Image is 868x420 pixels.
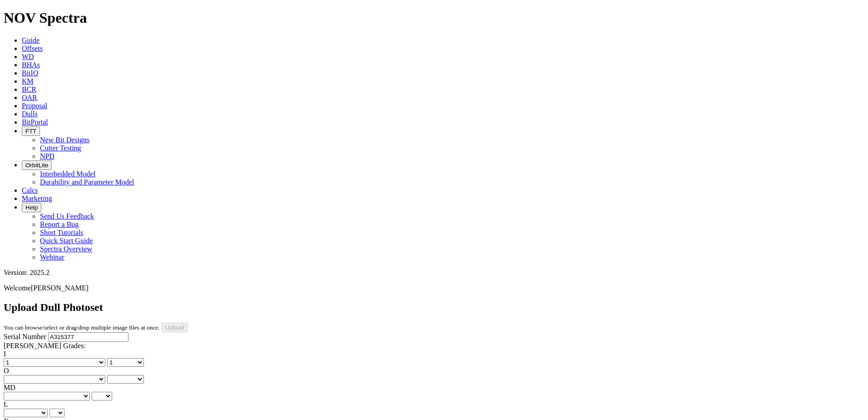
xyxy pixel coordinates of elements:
a: Calcs [22,186,38,194]
span: Help [25,204,38,211]
label: MD [4,384,15,391]
small: You can browse/select or drag/drop multiple image files at once. [4,324,160,331]
span: OrbitLite [25,162,48,169]
a: BitPortal [22,118,48,126]
a: Offsets [22,45,43,52]
a: Cutter Testing [40,144,81,152]
div: Version: 2025.2 [4,269,864,277]
a: Report a Bug [40,220,79,228]
a: BitIQ [22,69,38,77]
label: I [4,350,6,358]
button: OrbitLite [22,160,52,170]
a: Interbedded Model [40,170,95,178]
span: [PERSON_NAME] [31,284,89,292]
p: Welcome [4,284,864,292]
label: L [4,400,8,408]
a: Send Us Feedback [40,212,94,220]
a: Quick Start Guide [40,237,93,245]
button: Help [22,203,41,212]
a: Guide [22,36,39,44]
a: Short Tutorials [40,229,84,236]
label: O [4,367,9,375]
a: NPD [40,152,54,160]
a: WD [22,53,34,60]
a: Proposal [22,102,47,110]
span: FTT [25,128,36,135]
label: Serial Number [4,333,46,340]
h2: Upload Dull Photoset [4,301,864,314]
a: Durability and Parameter Model [40,178,134,186]
a: Spectra Overview [40,245,92,253]
div: [PERSON_NAME] Grades: [4,342,864,350]
a: BHAs [22,61,40,69]
input: Upload [162,323,188,332]
button: FTT [22,126,40,136]
a: Webinar [40,253,64,261]
h1: NOV Spectra [4,10,864,26]
a: BCR [22,85,36,93]
a: KM [22,77,34,85]
a: Marketing [22,195,52,202]
a: New Bit Designs [40,136,89,144]
a: Dulls [22,110,38,118]
a: OAR [22,94,37,101]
